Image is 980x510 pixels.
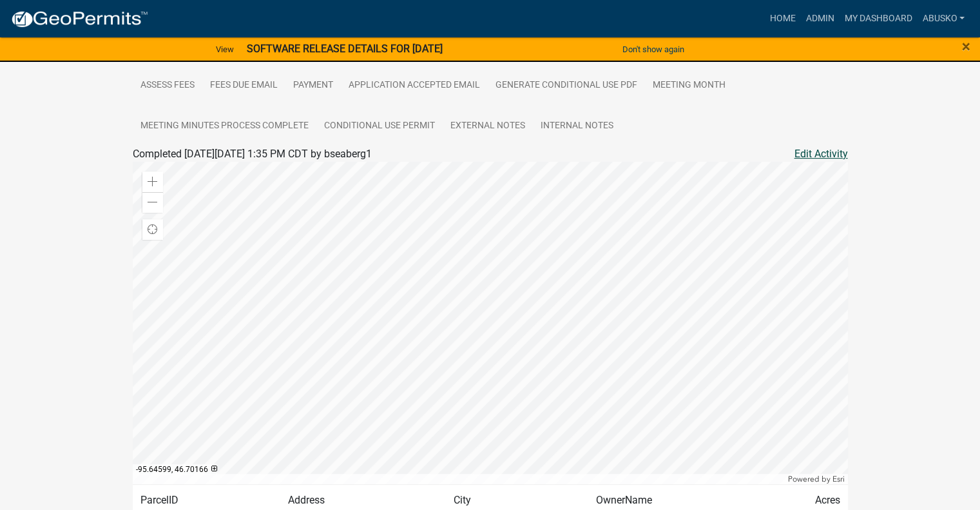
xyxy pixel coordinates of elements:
[839,6,917,31] a: My Dashboard
[341,65,488,106] a: Application Accepted Email
[316,106,443,147] a: Conditional Use Permit
[211,39,239,60] a: View
[785,474,848,484] div: Powered by
[142,219,163,240] div: Find my location
[917,6,970,31] a: abusko
[800,6,839,31] a: Admin
[962,39,970,54] button: Close
[533,106,621,147] a: Internal Notes
[794,146,848,162] a: Edit Activity
[962,37,970,55] span: ×
[488,65,645,106] a: Generate Conditional Use PDF
[645,65,733,106] a: Meeting Month
[764,6,800,31] a: Home
[832,475,845,484] a: Esri
[142,172,163,192] div: Zoom in
[133,148,372,160] span: Completed [DATE][DATE] 1:35 PM CDT by bseaberg1
[202,65,285,106] a: Fees Due Email
[285,65,341,106] a: Payment
[133,106,316,147] a: Meeting Minutes Process Complete
[247,43,443,55] strong: SOFTWARE RELEASE DETAILS FOR [DATE]
[617,39,689,60] button: Don't show again
[142,192,163,213] div: Zoom out
[133,65,202,106] a: Assess Fees
[443,106,533,147] a: External Notes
